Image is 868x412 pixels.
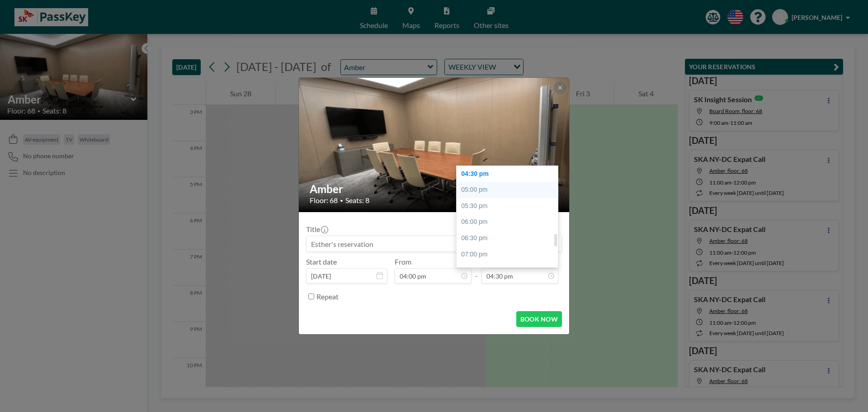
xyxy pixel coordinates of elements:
label: Title [306,225,327,234]
div: 06:00 pm [457,214,562,230]
span: • [340,197,343,204]
span: Seats: 8 [345,196,369,205]
input: Esther's reservation [307,236,561,251]
div: 04:30 pm [457,166,562,182]
div: 05:00 pm [457,182,562,198]
label: Start date [306,257,337,266]
label: Repeat [316,292,339,301]
img: 537.gif [299,62,570,227]
h2: Amber [310,182,559,196]
button: BOOK NOW [516,311,562,327]
span: Floor: 68 [310,196,338,205]
div: 06:30 pm [457,230,562,246]
span: - [475,260,478,280]
div: 07:00 pm [457,246,562,263]
div: 05:30 pm [457,198,562,214]
label: From [395,257,411,266]
div: 07:30 pm [457,262,562,279]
